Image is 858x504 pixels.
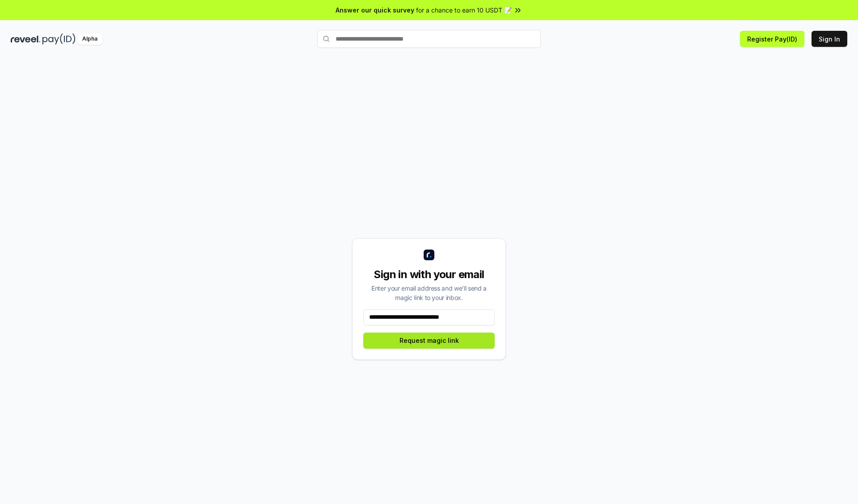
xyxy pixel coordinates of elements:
img: pay_id [42,33,76,45]
button: Register Pay(ID) [740,31,804,47]
span: Answer our quick survey [336,5,414,15]
div: Enter your email address and we’ll send a magic link to your inbox. [363,283,495,302]
div: Alpha [77,33,102,45]
div: Sign in with your email [363,267,495,282]
button: Sign In [812,31,847,47]
span: for a chance to earn 10 USDT 📝 [416,5,512,15]
img: logo_small [424,250,434,260]
button: Request magic link [363,333,495,349]
img: reveel_dark [11,33,41,45]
